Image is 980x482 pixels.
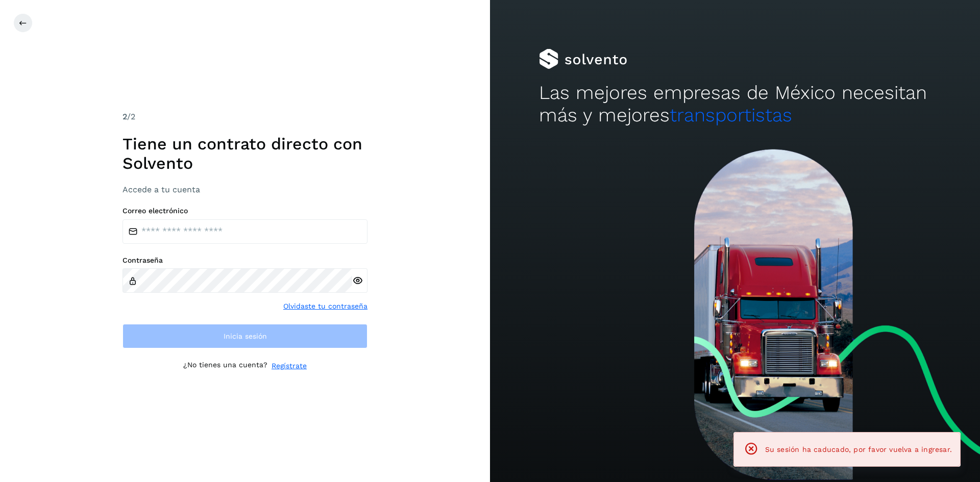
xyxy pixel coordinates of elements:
div: /2 [122,111,367,123]
a: Olvidaste tu contraseña [283,301,367,312]
button: Inicia sesión [122,324,367,348]
h3: Accede a tu cuenta [122,185,367,194]
span: transportistas [670,104,792,126]
a: Regístrate [272,361,307,371]
span: 2 [122,112,127,121]
h1: Tiene un contrato directo con Solvento [122,134,367,173]
p: ¿No tienes una cuenta? [183,361,267,371]
h2: Las mejores empresas de México necesitan más y mejores [539,82,931,127]
span: Inicia sesión [224,333,267,340]
label: Contraseña [122,256,367,265]
label: Correo electrónico [122,207,367,215]
span: Su sesión ha caducado, por favor vuelva a ingresar. [765,445,952,453]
